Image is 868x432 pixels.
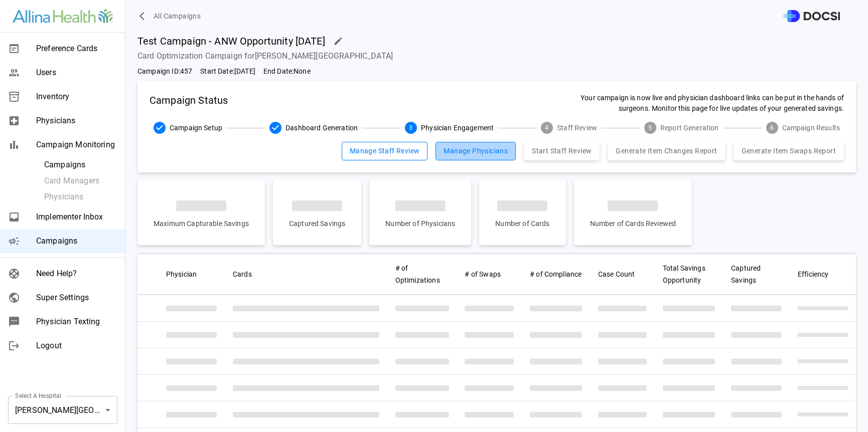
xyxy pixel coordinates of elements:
[285,123,358,133] span: Dashboard Generation
[782,123,840,133] span: Campaign Results
[15,391,61,400] label: Select A Hospital
[137,50,856,62] span: Card Optimization Campaign for [PERSON_NAME][GEOGRAPHIC_DATA]
[590,219,676,229] span: Number of Cards Reviewed
[36,115,117,127] span: Physicians
[723,254,790,295] th: Captured Savings
[225,254,387,295] th: Cards
[154,219,249,229] span: Maximum Capturable Savings
[36,43,117,55] span: Preference Cards
[36,316,117,328] span: Physician Texting
[170,123,222,133] span: Campaign Setup
[660,123,719,133] span: Report Generation
[137,66,192,77] span: Campaign ID: 457
[36,211,117,223] span: Implementer Inbox
[648,124,652,131] text: 5
[436,142,516,160] button: Manage Physicians
[36,268,117,280] span: Need Help?
[734,142,844,160] button: Generate Item Swaps Report
[342,142,428,160] button: Manage Staff Review
[8,396,117,424] div: [PERSON_NAME][GEOGRAPHIC_DATA]
[36,91,117,103] span: Inventory
[790,254,856,295] th: Efficiency
[655,254,723,295] th: Total Savings Opportunity
[770,124,774,131] text: 6
[137,34,325,49] span: Test Campaign - ANW Opportunity [DATE]
[200,66,255,77] span: Start Date: [DATE]
[36,139,117,151] span: Campaign Monitoring
[545,124,549,131] text: 4
[385,219,455,229] span: Number of Physicians
[590,254,655,295] th: Case Count
[608,142,725,160] button: Generate Item Changes Report
[154,10,201,23] span: All Campaigns
[13,9,113,24] img: Site Logo
[36,67,117,79] span: Users
[36,235,117,247] span: Campaigns
[557,123,597,133] span: Staff Review
[783,10,840,23] img: DOCSI Logo
[289,219,345,229] span: Captured Savings
[158,254,225,295] th: Physician
[495,219,549,229] span: Number of Cards
[421,123,494,133] span: Physician Engagement
[263,66,311,77] span: End Date: None
[36,292,117,304] span: Super Settings
[137,7,205,26] button: All Campaigns
[387,254,457,295] th: # of Optimizations
[44,159,117,171] span: Campaigns
[524,142,600,160] button: Start Staff Review
[457,254,522,295] th: # of Swaps
[409,124,413,131] text: 3
[522,254,590,295] th: # of Compliance
[150,93,228,114] span: Campaign Status
[36,340,117,352] span: Logout
[566,93,844,114] p: Your campaign is now live and physician dashboard links can be put in the hands of surgeons. Moni...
